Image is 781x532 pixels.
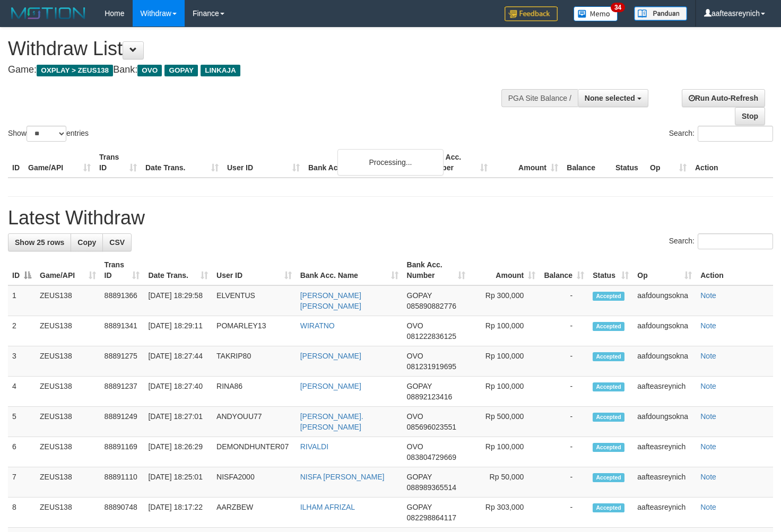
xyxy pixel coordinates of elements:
span: Copy 088989365514 to clipboard [407,483,456,492]
a: Note [700,473,716,481]
td: aafteasreynich [633,437,696,467]
h1: Withdraw List [8,38,510,59]
td: - [540,407,588,437]
td: [DATE] 18:27:40 [144,377,212,407]
td: 5 [8,407,36,437]
td: 88891169 [100,437,144,467]
th: Balance: activate to sort column ascending [540,255,588,285]
a: Note [700,412,716,421]
th: Amount: activate to sort column ascending [470,255,540,285]
th: Action [696,255,773,285]
span: CSV [109,238,125,247]
td: ZEUS138 [36,316,100,346]
td: DEMONDHUNTER07 [212,437,296,467]
img: panduan.png [634,6,687,21]
img: MOTION_logo.png [8,5,89,21]
span: OVO [407,352,423,360]
label: Search: [669,233,773,249]
td: [DATE] 18:27:44 [144,346,212,377]
td: ZEUS138 [36,346,100,377]
td: [DATE] 18:29:58 [144,285,212,316]
span: Accepted [593,382,624,391]
span: Copy 083804729669 to clipboard [407,453,456,461]
td: aafteasreynich [633,467,696,498]
td: Rp 100,000 [470,377,540,407]
span: Accepted [593,322,624,331]
span: None selected [585,94,635,102]
span: OXPLAY > ZEUS138 [37,65,113,76]
span: Copy 081222836125 to clipboard [407,332,456,341]
td: 7 [8,467,36,498]
td: [DATE] 18:25:01 [144,467,212,498]
input: Search: [698,126,773,142]
td: 88891366 [100,285,144,316]
td: Rp 500,000 [470,407,540,437]
th: User ID: activate to sort column ascending [212,255,296,285]
th: Op [646,147,691,178]
td: 88891249 [100,407,144,437]
td: ZEUS138 [36,285,100,316]
a: CSV [102,233,132,251]
a: WIRATNO [300,321,335,330]
img: Button%20Memo.svg [574,6,618,21]
th: User ID [223,147,304,178]
td: ZEUS138 [36,498,100,528]
span: Accepted [593,292,624,301]
td: ANDYOUU77 [212,407,296,437]
a: Note [700,352,716,360]
th: Date Trans. [141,147,223,178]
th: Trans ID: activate to sort column ascending [100,255,144,285]
td: Rp 100,000 [470,316,540,346]
td: - [540,316,588,346]
td: ZEUS138 [36,407,100,437]
a: Copy [71,233,103,251]
td: Rp 50,000 [470,467,540,498]
td: 3 [8,346,36,377]
span: OVO [407,412,423,421]
td: - [540,498,588,528]
a: NISFA [PERSON_NAME] [300,473,385,481]
span: Copy [77,238,96,247]
span: Accepted [593,352,624,361]
td: - [540,437,588,467]
a: RIVALDI [300,442,328,451]
td: 88891237 [100,377,144,407]
img: Feedback.jpg [505,6,558,21]
td: ZEUS138 [36,437,100,467]
th: Bank Acc. Name [304,147,421,178]
span: GOPAY [407,382,432,390]
a: Run Auto-Refresh [682,89,765,107]
td: TAKRIP80 [212,346,296,377]
select: Showentries [27,126,66,142]
h4: Game: Bank: [8,65,510,75]
td: ZEUS138 [36,467,100,498]
div: PGA Site Balance / [501,89,578,107]
td: 8 [8,498,36,528]
td: [DATE] 18:26:29 [144,437,212,467]
td: 88891110 [100,467,144,498]
td: Rp 100,000 [470,346,540,377]
a: Note [700,442,716,451]
td: - [540,285,588,316]
th: ID [8,147,24,178]
td: aafteasreynich [633,498,696,528]
th: Status: activate to sort column ascending [588,255,633,285]
th: Op: activate to sort column ascending [633,255,696,285]
td: [DATE] 18:17:22 [144,498,212,528]
td: 88891275 [100,346,144,377]
td: - [540,346,588,377]
a: [PERSON_NAME] [PERSON_NAME] [300,291,361,310]
td: - [540,377,588,407]
span: Accepted [593,413,624,422]
span: Copy 08892123416 to clipboard [407,393,453,401]
span: LINKAJA [201,65,240,76]
td: POMARLEY13 [212,316,296,346]
td: ELVENTUS [212,285,296,316]
th: Amount [492,147,562,178]
th: Balance [562,147,611,178]
a: Show 25 rows [8,233,71,251]
a: Note [700,321,716,330]
a: ILHAM AFRIZAL [300,503,355,511]
span: GOPAY [164,65,198,76]
span: GOPAY [407,503,432,511]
